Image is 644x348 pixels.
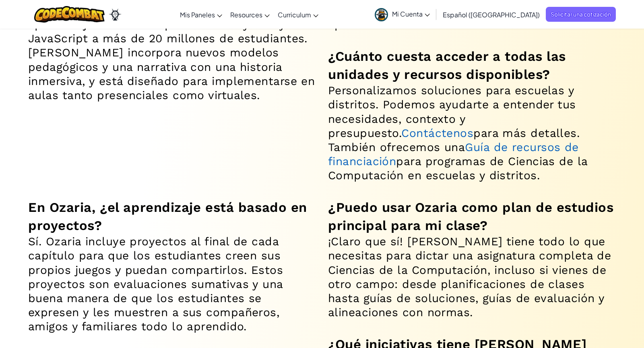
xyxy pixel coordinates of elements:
a: Solicitar una cotización [546,7,616,22]
a: Curriculum [274,4,322,25]
img: Ozaria [109,8,122,21]
p: Sí. Ozaria incluye proyectos al final de cada capítulo para que los estudiantes creen sus propios... [28,234,316,333]
span: Mi Cuenta [392,10,430,18]
span: para más detalles. También ofrecemos una [328,126,580,154]
span: Español ([GEOGRAPHIC_DATA]) [443,10,540,19]
a: Español ([GEOGRAPHIC_DATA]) [439,4,544,25]
a: Mi Cuenta [371,2,434,27]
img: avatar [375,8,388,21]
img: CodeCombat logo [34,6,105,23]
p: ¡Claro que sí! [PERSON_NAME] tiene todo lo que necesitas para dictar una asignatura completa de C... [328,234,616,319]
h2: ¿Cuánto cuesta acceder a todas las unidades y recursos disponibles? [328,48,616,83]
h2: ¿Puedo usar Ozaria como plan de estudios principal para mi clase? [328,199,616,234]
a: Resources [226,4,274,25]
a: Guía de recursos de financiación [328,141,579,168]
h2: En Ozaria, ¿el aprendizaje está basado en proyectos? [28,199,316,234]
span: Mis Paneles [180,10,215,19]
span: Personalizamos soluciones para escuelas y distritos. Podemos ayudarte a entender tus necesidades,... [328,84,576,139]
span: Resources [230,10,262,19]
a: Mis Paneles [176,4,226,25]
a: Contáctenos [401,126,473,140]
span: Curriculum [278,10,311,19]
span: para programas de Ciencias de la Computación en escuelas y distritos. [328,155,588,182]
